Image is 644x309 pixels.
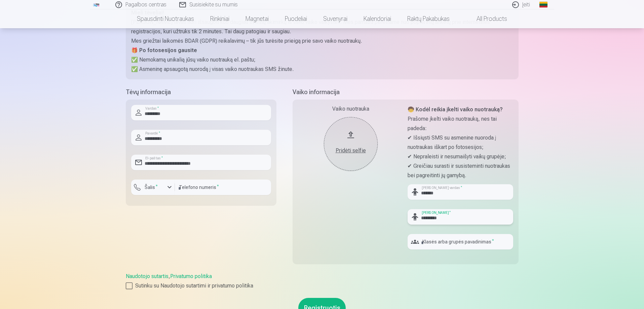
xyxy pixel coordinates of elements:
div: Pridėti selfie [331,147,371,155]
a: Magnetai [237,9,277,28]
a: Suvenyrai [315,9,355,28]
p: ✔ Nepraleisti ir nesumaišyti vaikų grupėje; [408,152,513,161]
label: Šalis [142,184,160,191]
a: Rinkiniai [202,9,237,28]
a: All products [458,9,515,28]
p: Mes griežtai laikomės BDAR (GDPR) reikalavimų – tik jūs turėsite prieigą prie savo vaiko nuotraukų. [131,36,513,46]
a: Spausdinti nuotraukas [129,9,202,28]
div: Vaiko nuotrauka [298,105,404,113]
p: ✅ Asmeninę apsaugotą nuorodą į visas vaiko nuotraukas SMS žinute. [131,65,513,74]
p: ✔ Išsiųsti SMS su asmenine nuoroda į nuotraukas iškart po fotosesijos; [408,133,513,152]
strong: 🧒 Kodėl reikia įkelti vaiko nuotrauką? [408,106,503,113]
button: Šalis* [131,180,175,195]
button: Pridėti selfie [324,117,378,171]
a: Kalendoriai [355,9,399,28]
p: Prašome įkelti vaiko nuotrauką, nes tai padeda: [408,114,513,133]
strong: 🎁 Po fotosesijos gausite [131,47,197,53]
a: Puodeliai [277,9,315,28]
label: Sutinku su Naudotojo sutartimi ir privatumo politika [126,282,519,290]
h5: Vaiko informacija [293,87,519,97]
img: /fa2 [93,3,100,7]
a: Naudotojo sutartis [126,273,168,279]
p: ✅ Nemokamą unikalią jūsų vaiko nuotrauką el. paštu; [131,55,513,65]
a: Raktų pakabukas [399,9,458,28]
p: ✔ Greičiau surasti ir susisteminti nuotraukas bei pagreitinti jų gamybą. [408,161,513,180]
h5: Tėvų informacija [126,87,276,97]
a: Privatumo politika [170,273,212,279]
div: , [126,272,519,290]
